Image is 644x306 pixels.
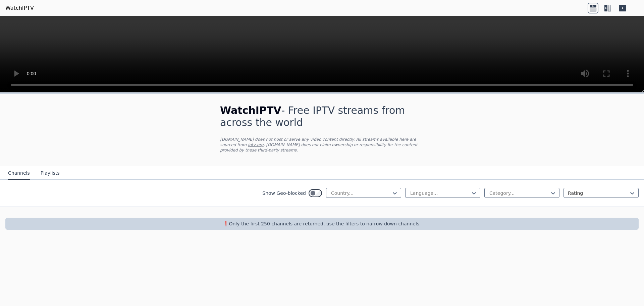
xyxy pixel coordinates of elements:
h1: - Free IPTV streams from across the world [220,104,424,129]
a: WatchIPTV [5,4,34,12]
p: [DOMAIN_NAME] does not host or serve any video content directly. All streams available here are s... [220,137,424,153]
a: iptv-org [248,142,264,147]
button: Playlists [41,167,60,180]
label: Show Geo-blocked [262,190,306,196]
button: Channels [8,167,30,180]
p: ❗️Only the first 250 channels are returned, use the filters to narrow down channels. [8,220,636,227]
span: WatchIPTV [220,104,281,116]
